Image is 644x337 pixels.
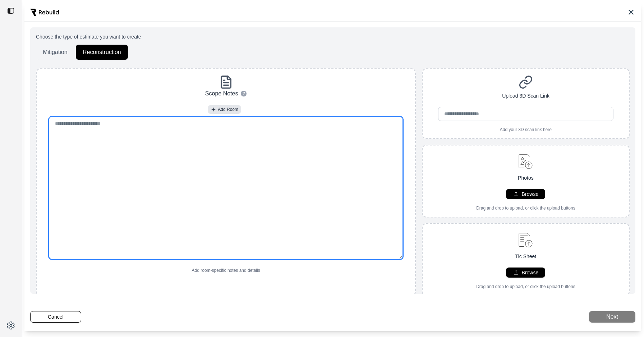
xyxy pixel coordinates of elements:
p: Add your 3D scan link here [500,127,552,132]
p: Upload 3D Scan Link [502,92,549,100]
button: Cancel [30,311,81,323]
span: ? [243,91,245,96]
p: Drag and drop to upload, or click the upload buttons [476,284,575,289]
p: Browse [522,269,539,276]
img: upload-image.svg [515,151,536,171]
p: Photos [518,174,534,182]
p: Browse [522,190,539,198]
img: upload-document.svg [515,230,536,250]
span: Add Room [218,107,238,112]
button: Mitigation [36,45,74,60]
img: Rebuild [30,9,59,16]
button: Reconstruction [76,45,128,60]
p: Tic Sheet [515,253,537,260]
p: Drag and drop to upload, or click the upload buttons [476,205,575,211]
p: Choose the type of estimate you want to create [36,33,630,40]
p: Add room-specific notes and details [192,268,260,273]
img: toggle sidebar [7,7,14,14]
button: Add Room [208,105,241,114]
button: Browse [506,268,545,278]
p: Scope Notes [205,89,238,98]
button: Browse [506,189,545,199]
